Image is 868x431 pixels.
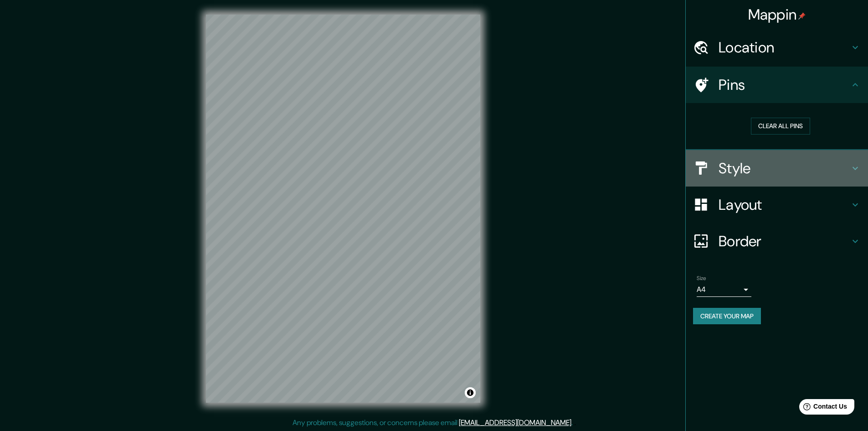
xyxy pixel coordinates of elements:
[787,395,858,421] iframe: Help widget launcher
[719,196,850,214] h4: Layout
[719,232,850,250] h4: Border
[719,38,850,57] h4: Location
[459,418,571,427] a: [EMAIL_ADDRESS][DOMAIN_NAME]
[798,12,806,20] img: pin-icon.png
[206,15,480,403] canvas: Map
[693,308,761,325] button: Create your map
[573,417,574,428] div: .
[465,387,476,398] button: Toggle attribution
[686,67,868,103] div: Pins
[751,118,810,135] button: Clear all pins
[686,187,868,223] div: Layout
[748,5,806,24] h4: Mappin
[574,417,576,428] div: .
[719,159,850,177] h4: Style
[697,274,706,282] label: Size
[719,76,850,94] h4: Pins
[293,417,573,428] p: Any problems, suggestions, or concerns please email .
[686,223,868,260] div: Border
[697,282,751,297] div: A4
[686,150,868,187] div: Style
[686,29,868,66] div: Location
